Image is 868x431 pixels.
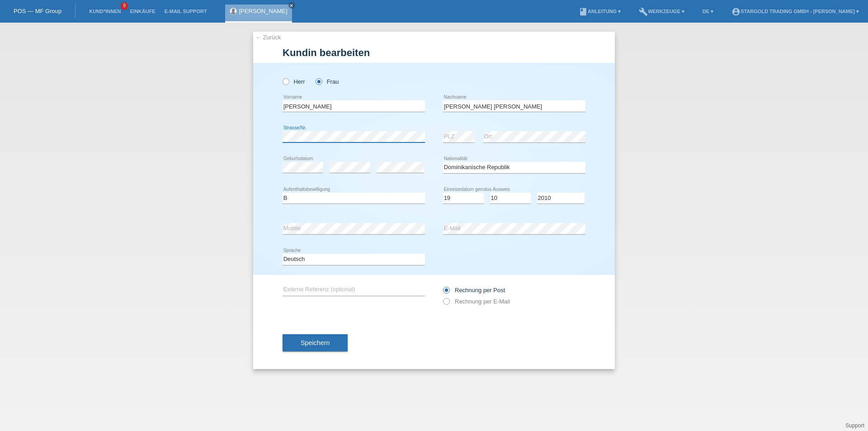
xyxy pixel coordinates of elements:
[731,7,741,16] i: account_circle
[283,78,305,85] label: Herr
[698,9,718,14] a: DE ▾
[85,9,125,14] a: Kund*innen
[160,9,212,14] a: E-Mail Support
[283,78,288,84] input: Herr
[443,287,449,298] input: Rechnung per Post
[289,3,294,8] i: close
[443,287,505,294] label: Rechnung per Post
[316,78,339,85] label: Frau
[283,334,348,351] button: Speichern
[443,298,449,309] input: Rechnung per E-Mail
[14,8,61,14] a: POS — MF Group
[316,78,321,84] input: Frau
[239,8,288,14] a: [PERSON_NAME]
[125,9,160,14] a: Einkäufe
[283,47,585,58] h1: Kundin bearbeiten
[727,9,863,14] a: account_circleStargold Trading GmbH - [PERSON_NAME] ▾
[121,2,128,10] span: 9
[255,34,281,41] a: ← Zurück
[301,339,330,346] span: Speichern
[443,298,510,305] label: Rechnung per E-Mail
[845,422,864,429] a: Support
[288,2,295,9] a: close
[579,7,588,16] i: book
[574,9,625,14] a: bookAnleitung ▾
[639,7,648,16] i: build
[634,9,689,14] a: buildWerkzeuge ▾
